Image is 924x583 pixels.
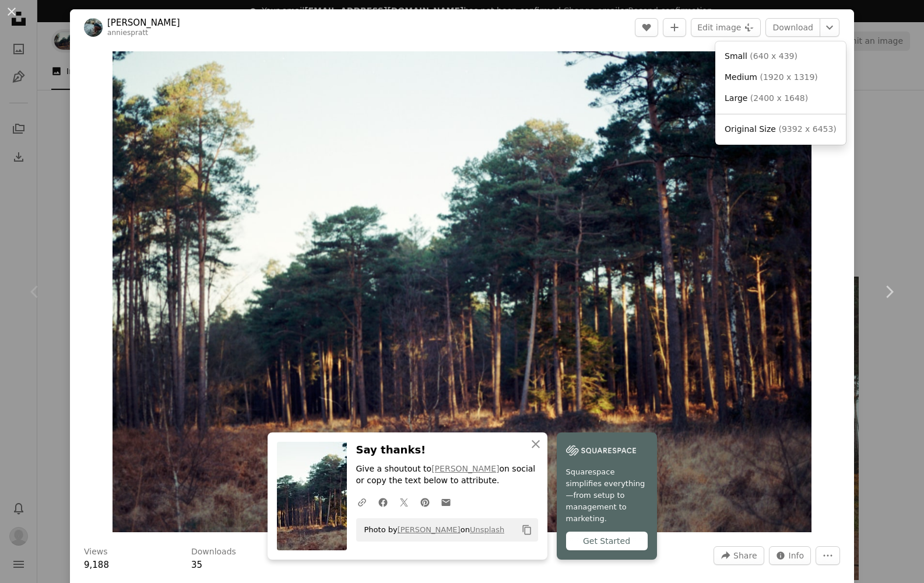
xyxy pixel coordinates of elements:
[778,124,836,134] span: ( 9392 x 6453 )
[715,41,846,145] div: Choose download size
[750,93,808,103] span: ( 2400 x 1648 )
[750,51,797,61] span: ( 640 x 439 )
[725,51,747,61] span: Small
[820,18,839,37] button: Choose download size
[725,93,747,103] span: Large
[760,72,817,82] span: ( 1920 x 1319 )
[725,72,757,82] span: Medium
[725,124,776,134] span: Original Size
